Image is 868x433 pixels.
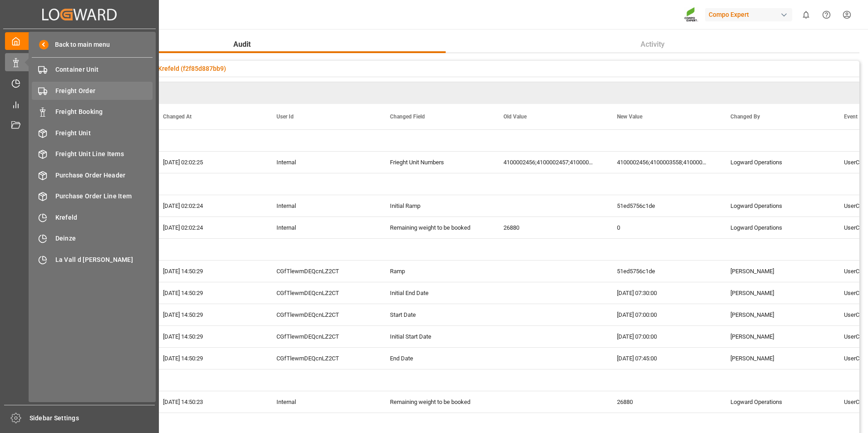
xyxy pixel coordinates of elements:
[32,103,153,121] a: Freight Booking
[55,128,153,138] span: Freight Unit
[152,391,266,413] div: [DATE] 14:50:23
[379,282,493,304] div: Initial End Date
[5,32,154,50] a: My Cockpit
[152,152,266,173] div: [DATE] 02:02:25
[720,326,833,347] div: [PERSON_NAME]
[55,255,153,265] span: La Vall d [PERSON_NAME]
[844,113,858,120] span: Event
[606,217,720,238] div: 0
[390,113,425,120] span: Changed Field
[5,74,154,92] a: Timeslot Management
[266,261,379,282] div: CGfTlewmDEQcnLZ2CT
[49,40,110,49] span: Back to main menu
[55,65,153,74] span: Container Unit
[493,217,606,238] div: 26880
[152,217,266,238] div: [DATE] 02:02:24
[617,113,642,120] span: New Value
[446,36,860,53] button: Activity
[266,304,379,325] div: CGfTlewmDEQcnLZ2CT
[606,282,720,304] div: [DATE] 07:30:00
[32,145,153,163] a: Freight Unit Line Items
[152,195,266,216] div: [DATE] 02:02:24
[32,230,153,247] a: Deinze
[379,304,493,325] div: Start Date
[32,61,153,79] a: Container Unit
[705,6,796,23] button: Compo Expert
[379,152,493,173] div: Frieght Unit Numbers
[379,261,493,282] div: Ramp
[266,326,379,347] div: CGfTlewmDEQcnLZ2CT
[493,152,606,173] div: 4100002456;4100002457;4100002455;4100002551;
[379,195,493,216] div: Initial Ramp
[124,65,226,72] span: Reference -
[158,65,226,72] a: Krefeld (f2f85d887bb9)
[796,5,816,25] button: show 0 new notifications
[276,113,294,120] span: User Id
[32,124,153,142] a: Freight Unit
[32,208,153,226] a: Krefeld
[379,217,493,238] div: Remaining weight to be booked
[163,113,192,120] span: Changed At
[606,261,720,282] div: 51ed5756c1de
[266,152,379,173] div: Internal
[720,261,833,282] div: [PERSON_NAME]
[606,326,720,347] div: [DATE] 07:00:00
[39,36,446,53] button: Audit
[606,304,720,325] div: [DATE] 07:00:00
[266,391,379,413] div: Internal
[379,326,493,347] div: Initial Start Date
[379,348,493,369] div: End Date
[32,187,153,205] a: Purchase Order Line Item
[503,113,527,120] span: Old Value
[606,152,720,173] div: 4100002456;4100003558;4100002457;4100002455;4100002551;
[32,166,153,184] a: Purchase Order Header
[55,213,153,222] span: Krefeld
[55,234,153,243] span: Deinze
[5,117,154,134] a: Document Management
[5,95,154,113] a: My Reports
[720,282,833,304] div: [PERSON_NAME]
[606,391,720,413] div: 26880
[720,152,833,173] div: Logward Operations
[55,171,153,180] span: Purchase Order Header
[266,282,379,304] div: CGfTlewmDEQcnLZ2CT
[55,86,153,96] span: Freight Order
[32,82,153,99] a: Freight Order
[720,217,833,238] div: Logward Operations
[55,149,153,159] span: Freight Unit Line Items
[152,304,266,325] div: [DATE] 14:50:29
[379,391,493,413] div: Remaining weight to be booked
[720,195,833,216] div: Logward Operations
[720,304,833,325] div: [PERSON_NAME]
[152,261,266,282] div: [DATE] 14:50:29
[720,391,833,413] div: Logward Operations
[32,251,153,268] a: La Vall d [PERSON_NAME]
[730,113,760,120] span: Changed By
[720,348,833,369] div: [PERSON_NAME]
[266,348,379,369] div: CGfTlewmDEQcnLZ2CT
[30,413,155,423] span: Sidebar Settings
[266,195,379,216] div: Internal
[637,39,668,50] span: Activity
[55,107,153,117] span: Freight Booking
[606,348,720,369] div: [DATE] 07:45:00
[152,348,266,369] div: [DATE] 14:50:29
[606,195,720,216] div: 51ed5756c1de
[152,326,266,347] div: [DATE] 14:50:29
[266,217,379,238] div: Internal
[55,192,153,201] span: Purchase Order Line Item
[152,282,266,304] div: [DATE] 14:50:29
[816,5,837,25] button: Help Center
[705,8,792,21] div: Compo Expert
[684,7,699,23] img: Screenshot%202023-09-29%20at%2010.02.21.png_1712312052.png
[230,39,254,50] span: Audit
